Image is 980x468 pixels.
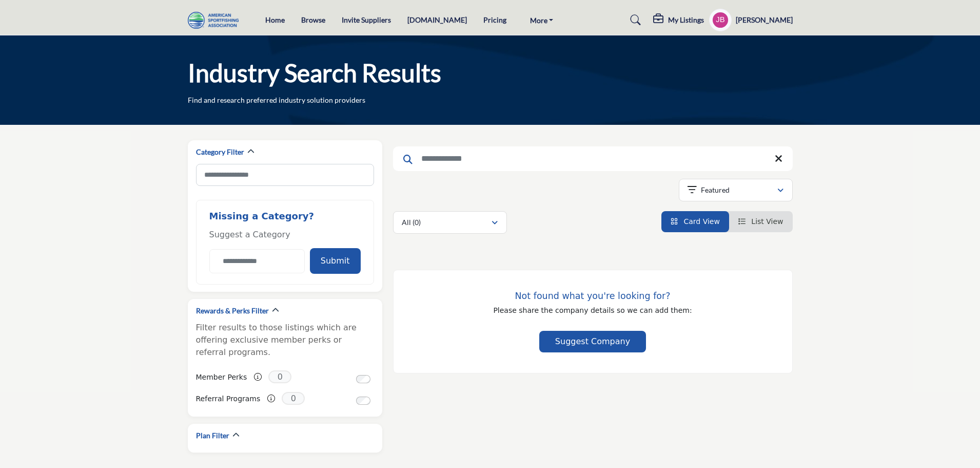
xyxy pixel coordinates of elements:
a: Pricing [483,15,506,24]
span: 0 [268,370,291,383]
h2: Plan Filter [196,430,229,441]
button: All (0) [393,211,507,234]
p: Filter results to those listings which are offering exclusive member perks or referral programs. [196,322,374,359]
a: View List [738,217,783,226]
span: Suggest a Category [209,230,290,239]
button: Suggest Company [539,331,646,352]
button: Show hide supplier dropdown [709,9,732,31]
span: Please share the company details so we can add them: [493,306,692,314]
h2: Rewards & Perks Filter [196,306,269,316]
a: Browse [301,15,325,24]
img: Site Logo [188,12,244,29]
input: Search Category [196,164,374,186]
p: Find and research preferred industry solution providers [188,95,365,105]
h3: Not found what you're looking for? [414,291,772,302]
h1: Industry Search Results [188,57,441,89]
h5: [PERSON_NAME] [736,15,793,25]
input: Search Keyword [393,146,793,171]
button: Submit [310,248,361,274]
label: Member Perks [196,368,247,386]
a: Invite Suppliers [342,15,391,24]
li: Card View [661,211,729,232]
p: Featured [701,185,730,195]
div: My Listings [653,14,704,26]
button: Featured [679,179,793,201]
h2: Category Filter [196,147,244,157]
a: View Card [671,217,720,226]
span: Card View [683,217,719,226]
input: Category Name [209,249,305,273]
a: [DOMAIN_NAME] [407,15,467,24]
li: List View [729,211,793,232]
a: Search [620,12,648,28]
p: All (0) [402,217,421,228]
label: Referral Programs [196,390,261,408]
h2: Missing a Category? [209,211,361,229]
span: List View [751,217,783,226]
span: Suggest Company [555,336,630,346]
a: More [523,13,561,27]
a: Home [265,15,285,24]
input: Switch to Referral Programs [356,397,370,405]
h5: My Listings [668,15,704,25]
input: Switch to Member Perks [356,375,370,383]
span: 0 [282,392,305,405]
